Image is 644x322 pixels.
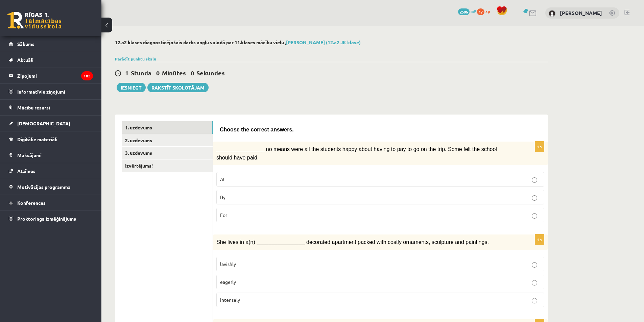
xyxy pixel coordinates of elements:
span: Atzīmes [17,168,35,174]
a: [PERSON_NAME] (12.a2 JK klase) [286,39,361,45]
a: 1. uzdevums [122,121,213,134]
input: At [532,177,537,183]
input: intensely [532,298,537,303]
span: Aktuāli [17,57,33,63]
span: 17 [477,8,484,15]
span: Konferences [17,200,46,206]
span: Choose the correct answers. [220,127,294,132]
span: [DEMOGRAPHIC_DATA] [17,120,70,126]
span: 0 [156,69,160,77]
span: 2506 [458,8,470,15]
i: 182 [81,71,93,80]
span: Mācību resursi [17,104,50,110]
a: Aktuāli [9,52,93,68]
a: Rakstīt skolotājam [147,83,209,92]
span: For [220,212,227,218]
span: Sekundes [196,69,225,77]
a: Parādīt punktu skalu [115,56,156,61]
span: She lives in a(n) ________________ decorated apartment packed with costly ornaments, sculpture an... [216,239,489,245]
a: Sākums [9,36,93,52]
a: Proktoringa izmēģinājums [9,211,93,226]
span: xp [485,8,490,14]
span: Minūtes [162,69,186,77]
a: Ziņojumi182 [9,68,93,83]
a: 2. uzdevums [122,134,213,147]
span: By [220,194,225,200]
span: 0 [191,69,194,77]
a: Motivācijas programma [9,179,93,195]
a: Izvērtējums! [122,159,213,172]
a: Atzīmes [9,163,93,179]
legend: Informatīvie ziņojumi [17,84,93,99]
span: Stunda [131,69,151,77]
span: mP [471,8,476,14]
a: Informatīvie ziņojumi [9,84,93,99]
span: lavishly [220,261,236,267]
span: Sākums [17,41,34,47]
a: Mācību resursi [9,100,93,115]
img: Daneta Kristīne Učaikina [549,10,555,17]
span: Motivācijas programma [17,184,71,190]
p: 1p [535,141,544,152]
a: [PERSON_NAME] [560,9,602,16]
p: 1p [535,234,544,245]
span: At [220,176,225,182]
input: eagerly [532,280,537,286]
a: Konferences [9,195,93,210]
a: [DEMOGRAPHIC_DATA] [9,116,93,131]
legend: Maksājumi [17,147,93,163]
span: ________________ no means were all the students happy about having to pay to go on the trip. Some... [216,146,497,160]
a: 17 xp [477,8,493,14]
a: 3. uzdevums [122,147,213,159]
a: Maksājumi [9,147,93,163]
a: Digitālie materiāli [9,131,93,147]
span: Proktoringa izmēģinājums [17,216,76,222]
span: intensely [220,297,240,303]
a: 2506 mP [458,8,476,14]
span: 1 [125,69,128,77]
span: Digitālie materiāli [17,136,57,142]
button: Iesniegt [117,83,146,92]
input: For [532,213,537,219]
input: By [532,195,537,201]
a: Rīgas 1. Tālmācības vidusskola [7,12,62,29]
span: eagerly [220,279,236,285]
legend: Ziņojumi [17,68,93,83]
input: lavishly [532,262,537,268]
h2: 12.a2 klases diagnosticējošais darbs angļu valodā par 11.klases mācību vielu , [115,40,548,45]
